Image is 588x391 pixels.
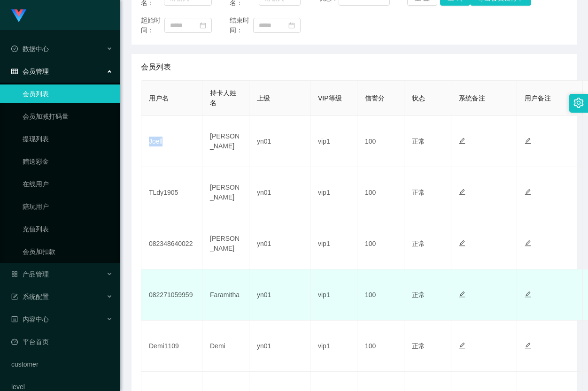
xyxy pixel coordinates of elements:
span: 用户名 [149,94,169,102]
td: 100 [357,269,404,321]
a: 会员加扣款 [23,242,113,261]
td: yn01 [249,321,310,372]
td: vip1 [310,167,357,218]
td: [PERSON_NAME] [202,116,249,167]
span: 起始时间： [141,15,164,35]
i: 图标: edit [459,342,465,349]
a: 赠送彩金 [23,152,113,171]
td: 100 [357,116,404,167]
span: 正常 [412,342,425,350]
i: 图标: calendar [200,22,206,29]
a: 提现列表 [23,130,113,148]
i: 图标: edit [525,138,531,144]
span: 数据中心 [11,45,49,53]
i: 图标: edit [525,291,531,298]
a: 在线用户 [23,175,113,193]
td: Demi1109 [141,321,202,372]
td: TLdy1905 [141,167,202,218]
td: yn01 [249,167,310,218]
span: 系统备注 [459,94,485,102]
td: yn01 [249,269,310,321]
i: 图标: table [11,68,18,75]
span: 会员列表 [141,61,171,73]
a: 会员加减打码量 [23,107,113,126]
i: 图标: edit [525,240,531,246]
td: Demi [202,321,249,372]
a: 图标: dashboard平台首页 [11,332,113,351]
i: 图标: calendar [288,22,295,29]
span: 正常 [412,138,425,145]
span: 正常 [412,240,425,247]
td: 082271059959 [141,269,202,321]
i: 图标: edit [459,291,465,298]
span: 内容中心 [11,315,49,323]
td: [PERSON_NAME] [202,167,249,218]
i: 图标: edit [459,189,465,195]
i: 图标: check-circle-o [11,46,18,52]
span: 状态 [412,94,425,102]
td: Joell [141,116,202,167]
td: vip1 [310,218,357,269]
i: 图标: appstore-o [11,271,18,277]
i: 图标: form [11,293,18,300]
td: vip1 [310,116,357,167]
span: 信誉分 [365,94,385,102]
span: 系统配置 [11,293,49,300]
td: 100 [357,321,404,372]
i: 图标: profile [11,316,18,322]
span: 用户备注 [525,94,551,102]
td: 082348640022 [141,218,202,269]
span: 正常 [412,291,425,299]
i: 图标: edit [525,342,531,349]
a: 充值列表 [23,220,113,238]
i: 图标: edit [525,189,531,195]
td: [PERSON_NAME] [202,218,249,269]
td: 100 [357,218,404,269]
span: 会员管理 [11,68,49,75]
i: 图标: edit [459,240,465,246]
a: 会员列表 [23,84,113,103]
i: 图标: edit [459,138,465,144]
span: 正常 [412,189,425,196]
span: 持卡人姓名 [210,89,236,107]
img: logo.9652507e.png [11,9,26,23]
td: yn01 [249,218,310,269]
span: 产品管理 [11,270,49,278]
td: Faramitha [202,269,249,321]
span: VIP等级 [318,94,342,102]
a: customer [11,355,113,374]
td: 100 [357,167,404,218]
i: 图标: setting [573,98,584,108]
td: vip1 [310,321,357,372]
span: 结束时间： [230,15,253,35]
td: vip1 [310,269,357,321]
td: yn01 [249,116,310,167]
span: 上级 [257,94,270,102]
a: 陪玩用户 [23,197,113,216]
